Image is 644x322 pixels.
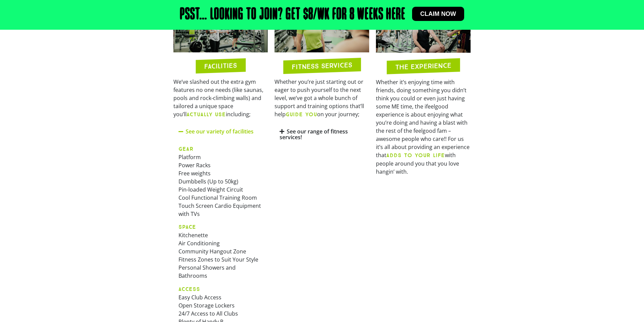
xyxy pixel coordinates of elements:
div: Whether it’s enjoying time with friends, doing something you didn’t think you could or even just ... [376,78,471,176]
strong: ADDS TO YOUR LIFE [386,152,445,158]
div: See our range of fitness services! [275,124,369,145]
span: Claim now [420,11,456,17]
p: Platform Power Racks Free weights Dumbbells (Up to 50kg) Pin-loaded Weight Circuit Cool Functiona... [178,145,263,218]
strong: SPACE [178,224,196,230]
h2: Psst… Looking to join? Get $8/wk for 8 weeks here [180,7,405,23]
p: We’ve slashed out the extra gym features no one needs (like saunas, pools and rock-climbing walls... [173,78,268,119]
strong: ACCESS [178,286,200,292]
h2: FACILITIES [204,62,237,70]
b: ACTUALLY USE [187,111,226,118]
p: Kitchenette Air Conditioning Community Hangout Zone Fitness Zones to Suit Your Style Personal Sho... [178,223,263,280]
p: Whether you’re just starting out or eager to push yourself to the next level, we’ve got a whole b... [275,78,369,119]
a: See our range of fitness services! [280,128,348,141]
strong: GEAR [178,146,194,152]
h2: THE EXPERIENCE [395,62,451,71]
b: GUIDE YOU [286,111,317,118]
div: See our variety of facilities [173,124,268,140]
a: Claim now [412,7,464,21]
h2: FITNESS SERVICES [292,61,352,70]
a: See our variety of facilities [186,128,254,135]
